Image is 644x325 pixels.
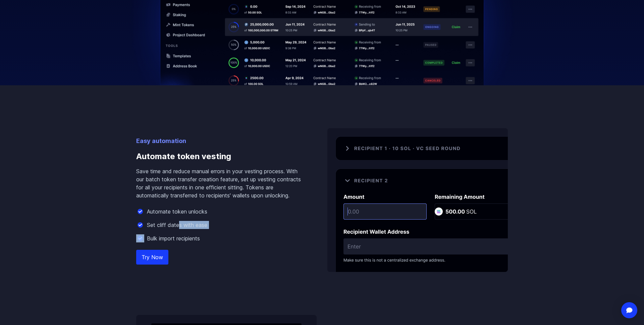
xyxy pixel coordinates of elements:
[327,128,508,272] img: Automate token vesting
[136,146,306,167] h3: Automate token vesting
[147,207,207,216] p: Automate token unlocks
[136,167,306,199] p: Save time and reduce manual errors in your vesting process. With our batch token transfer creatio...
[136,136,306,146] p: Easy automation
[147,221,207,229] p: Set cliff dates with ease
[136,250,168,265] a: Try Now
[621,302,637,318] div: Open Intercom Messenger
[147,234,200,242] p: Bulk import recipients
